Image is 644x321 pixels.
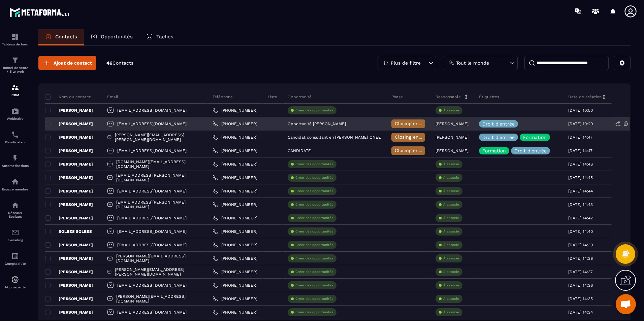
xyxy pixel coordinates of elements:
[295,216,333,220] p: Créer des opportunités
[288,121,346,126] p: Opportunité [PERSON_NAME]
[45,242,93,248] p: [PERSON_NAME]
[2,51,29,78] a: formationformationTunnel de vente / Site web
[45,310,93,315] p: [PERSON_NAME]
[2,187,29,191] p: Espace membre
[568,135,592,140] p: [DATE] 14:47
[213,108,257,113] a: [PHONE_NUMBER]
[54,60,92,66] span: Ajout de contact
[11,107,19,115] img: automations
[213,188,257,194] a: [PHONE_NUMBER]
[11,83,19,92] img: formation
[2,173,29,196] a: automationsautomationsEspace membre
[568,243,593,247] p: [DATE] 14:39
[213,296,257,301] a: [PHONE_NUMBER]
[568,256,593,261] p: [DATE] 14:38
[213,202,257,207] a: [PHONE_NUMBER]
[436,121,469,126] p: [PERSON_NAME]
[568,148,592,153] p: [DATE] 14:47
[568,202,593,207] p: [DATE] 14:43
[295,229,333,234] p: Créer des opportunités
[288,148,311,153] p: CANDIDATE
[213,242,257,248] a: [PHONE_NUMBER]
[443,310,459,315] p: À associe
[213,121,257,127] a: [PHONE_NUMBER]
[443,175,459,180] p: À associe
[568,162,593,167] p: [DATE] 14:46
[84,29,139,45] a: Opportunités
[568,94,602,100] p: Date de création
[2,149,29,173] a: automationsautomationsAutomatisations
[295,283,333,288] p: Créer des opportunités
[2,102,29,126] a: automationsautomationsWebinaire
[568,216,593,220] p: [DATE] 14:42
[436,148,469,153] p: [PERSON_NAME]
[106,60,133,66] p: 46
[568,121,593,126] p: [DATE] 10:29
[11,178,19,186] img: automations
[11,201,19,209] img: social-network
[295,162,333,167] p: Créer des opportunités
[479,94,499,100] p: Étiquettes
[213,135,257,140] a: [PHONE_NUMBER]
[38,56,96,70] button: Ajout de contact
[2,164,29,168] p: Automatisations
[482,121,515,126] p: Droit d'entrée
[443,256,459,261] p: À associe
[391,94,403,100] p: Phase
[391,61,421,65] p: Plus de filtre
[436,94,461,100] p: Responsable
[443,243,459,247] p: À associe
[38,29,84,45] a: Contacts
[213,269,257,275] a: [PHONE_NUMBER]
[295,243,333,247] p: Créer des opportunités
[443,202,459,207] p: À associe
[295,189,333,193] p: Créer des opportunités
[45,296,93,301] p: [PERSON_NAME]
[11,228,19,237] img: email
[395,121,433,126] span: Closing en cours
[213,283,257,288] a: [PHONE_NUMBER]
[45,148,93,153] p: [PERSON_NAME]
[2,196,29,223] a: social-networksocial-networkRéseaux Sociaux
[11,56,19,64] img: formation
[213,310,257,315] a: [PHONE_NUMBER]
[443,296,459,301] p: À associe
[2,223,29,247] a: emailemailE-mailing
[568,296,593,301] p: [DATE] 14:35
[45,256,93,261] p: [PERSON_NAME]
[45,229,92,234] p: SOLBES SOLBES
[45,202,93,207] p: [PERSON_NAME]
[156,34,173,40] p: Tâches
[2,66,29,73] p: Tunnel de vente / Site web
[213,94,233,100] p: Téléphone
[568,270,593,274] p: [DATE] 14:37
[55,34,77,40] p: Contacts
[288,94,312,100] p: Opportunité
[2,211,29,218] p: Réseaux Sociaux
[295,175,333,180] p: Créer des opportunités
[45,108,93,113] p: [PERSON_NAME]
[295,256,333,261] p: Créer des opportunités
[45,94,91,100] p: Nom du contact
[11,252,19,260] img: accountant
[112,60,133,66] span: Contacts
[45,162,93,167] p: [PERSON_NAME]
[2,117,29,120] p: Webinaire
[2,262,29,265] p: Comptabilité
[295,310,333,315] p: Créer des opportunités
[11,276,19,284] img: automations
[2,78,29,102] a: formationformationCRM
[45,215,93,221] p: [PERSON_NAME]
[45,269,93,275] p: [PERSON_NAME]
[11,154,19,162] img: automations
[107,94,118,100] p: Email
[443,229,459,234] p: À associe
[11,131,19,139] img: scheduler
[482,135,515,140] p: Droit d'entrée
[9,6,70,18] img: logo
[45,175,93,180] p: [PERSON_NAME]
[482,148,506,153] p: Formation
[268,94,277,100] p: Liste
[295,202,333,207] p: Créer des opportunités
[288,135,381,140] p: Candidat consultant en [PERSON_NAME] ONEE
